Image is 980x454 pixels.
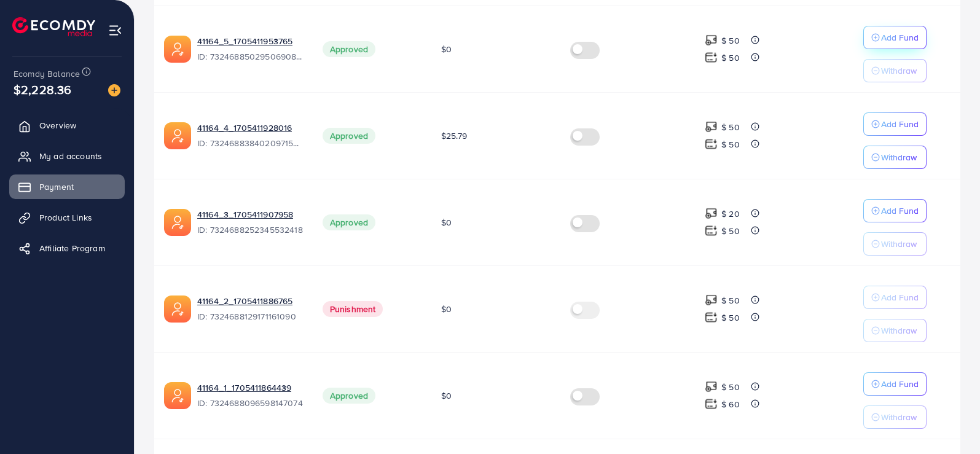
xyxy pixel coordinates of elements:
button: Withdraw [863,319,927,342]
span: Product Links [39,211,92,224]
img: logo [12,17,95,36]
img: top-up amount [705,138,718,151]
button: Add Fund [863,199,927,222]
button: Withdraw [863,405,927,429]
img: top-up amount [705,120,718,133]
span: Ecomdy Balance [14,68,80,80]
button: Add Fund [863,372,927,396]
div: <span class='underline'>41164_3_1705411907958</span></br>7324688252345532418 [197,208,303,237]
img: top-up amount [705,294,718,307]
span: $0 [441,216,452,229]
p: Withdraw [881,323,917,338]
img: top-up amount [705,311,718,324]
img: image [108,84,120,96]
img: menu [108,23,122,37]
span: $2,228.36 [14,80,71,98]
p: Withdraw [881,410,917,425]
span: Affiliate Program [39,242,105,254]
p: Add Fund [881,30,919,45]
button: Withdraw [863,232,927,256]
button: Withdraw [863,59,927,82]
p: $ 20 [721,206,740,221]
span: Approved [323,388,375,404]
span: Approved [323,41,375,57]
a: 41164_5_1705411953765 [197,35,292,47]
span: $0 [441,303,452,315]
div: <span class='underline'>41164_2_1705411886765</span></br>7324688129171161090 [197,295,303,323]
img: ic-ads-acc.e4c84228.svg [164,382,191,409]
p: $ 50 [721,224,740,238]
img: ic-ads-acc.e4c84228.svg [164,295,191,323]
span: ID: 7324688252345532418 [197,224,303,236]
p: $ 60 [721,397,740,412]
button: Withdraw [863,146,927,169]
div: <span class='underline'>41164_1_1705411864439</span></br>7324688096598147074 [197,382,303,410]
button: Add Fund [863,112,927,136]
span: Payment [39,181,74,193]
p: Withdraw [881,150,917,165]
img: ic-ads-acc.e4c84228.svg [164,209,191,236]
img: ic-ads-acc.e4c84228.svg [164,36,191,63]
p: $ 50 [721,310,740,325]
span: $0 [441,43,452,55]
span: $25.79 [441,130,467,142]
p: $ 50 [721,380,740,394]
a: Overview [9,113,125,138]
img: top-up amount [705,34,718,47]
p: $ 50 [721,33,740,48]
p: $ 50 [721,293,740,308]
span: ID: 7324688502950690817 [197,50,303,63]
iframe: Chat [928,399,971,445]
span: Punishment [323,301,383,317]
p: Withdraw [881,237,917,251]
a: 41164_1_1705411864439 [197,382,291,394]
a: My ad accounts [9,144,125,168]
span: $0 [441,389,452,402]
p: Add Fund [881,117,919,131]
a: 41164_2_1705411886765 [197,295,292,307]
span: Approved [323,214,375,230]
span: ID: 7324688096598147074 [197,397,303,409]
a: Payment [9,174,125,199]
p: $ 50 [721,120,740,135]
span: ID: 7324688129171161090 [197,310,303,323]
a: 41164_3_1705411907958 [197,208,293,221]
p: Add Fund [881,290,919,305]
img: top-up amount [705,207,718,220]
div: <span class='underline'>41164_5_1705411953765</span></br>7324688502950690817 [197,35,303,63]
p: Withdraw [881,63,917,78]
img: top-up amount [705,397,718,410]
img: top-up amount [705,224,718,237]
button: Add Fund [863,286,927,309]
a: 41164_4_1705411928016 [197,122,292,134]
p: Add Fund [881,377,919,391]
span: ID: 7324688384020971522 [197,137,303,149]
p: Add Fund [881,203,919,218]
button: Add Fund [863,26,927,49]
a: Product Links [9,205,125,230]
img: top-up amount [705,51,718,64]
p: $ 50 [721,50,740,65]
span: My ad accounts [39,150,102,162]
img: top-up amount [705,380,718,393]
div: <span class='underline'>41164_4_1705411928016</span></br>7324688384020971522 [197,122,303,150]
p: $ 50 [721,137,740,152]
a: Affiliate Program [9,236,125,260]
img: ic-ads-acc.e4c84228.svg [164,122,191,149]
span: Overview [39,119,76,131]
span: Approved [323,128,375,144]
